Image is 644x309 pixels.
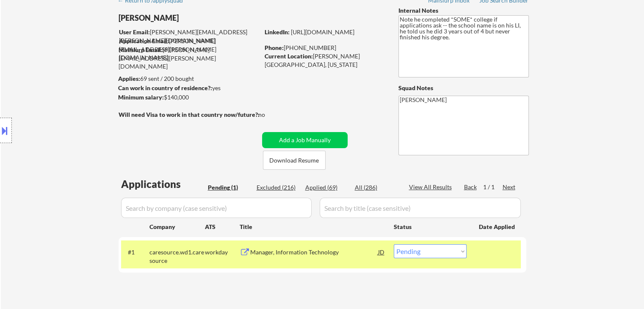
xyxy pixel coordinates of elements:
div: Applied (69) [305,183,348,192]
strong: Application Email: [119,37,169,44]
div: [PERSON_NAME][EMAIL_ADDRESS][PERSON_NAME][DOMAIN_NAME] [119,37,259,62]
div: caresource.wd1.caresource [149,248,205,265]
strong: Current Location: [265,52,313,60]
div: [PERSON_NAME][GEOGRAPHIC_DATA], [US_STATE] [265,52,384,69]
div: Status [394,219,467,234]
div: Title [240,223,386,231]
div: All (286) [355,183,397,192]
div: Pending (1) [208,183,250,192]
button: Download Resume [263,151,326,170]
div: workday [205,248,240,257]
strong: LinkedIn: [265,28,290,36]
div: Excluded (216) [257,183,299,192]
div: [PHONE_NUMBER] [265,44,384,52]
div: 1 / 1 [483,183,503,191]
div: Applications [121,179,205,189]
input: Search by company (case sensitive) [121,198,312,218]
div: Date Applied [479,223,516,231]
div: [PERSON_NAME] [119,13,293,23]
a: [URL][DOMAIN_NAME] [291,28,354,36]
div: JD [377,244,386,259]
div: Squad Notes [398,84,529,92]
strong: Will need Visa to work in that country now/future?: [119,111,260,118]
div: yes [118,84,257,92]
div: no [258,110,282,119]
div: Manager, Information Technology [250,248,378,257]
div: $140,000 [118,93,259,102]
div: #1 [128,248,143,257]
div: View All Results [409,183,454,191]
strong: Phone: [265,44,284,51]
strong: Can work in country of residence?: [118,84,212,91]
button: Add a Job Manually [262,132,348,148]
strong: Mailslurp Email: [119,46,163,53]
div: Company [149,223,205,231]
strong: User Email: [119,28,150,36]
div: [PERSON_NAME][EMAIL_ADDRESS][PERSON_NAME][DOMAIN_NAME] [119,46,259,71]
div: Back [464,183,478,191]
div: 69 sent / 200 bought [118,74,259,83]
div: [PERSON_NAME][EMAIL_ADDRESS][PERSON_NAME][DOMAIN_NAME] [119,28,259,44]
input: Search by title (case sensitive) [320,198,521,218]
div: Internal Notes [398,6,529,15]
div: Next [503,183,516,191]
div: ATS [205,223,240,231]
